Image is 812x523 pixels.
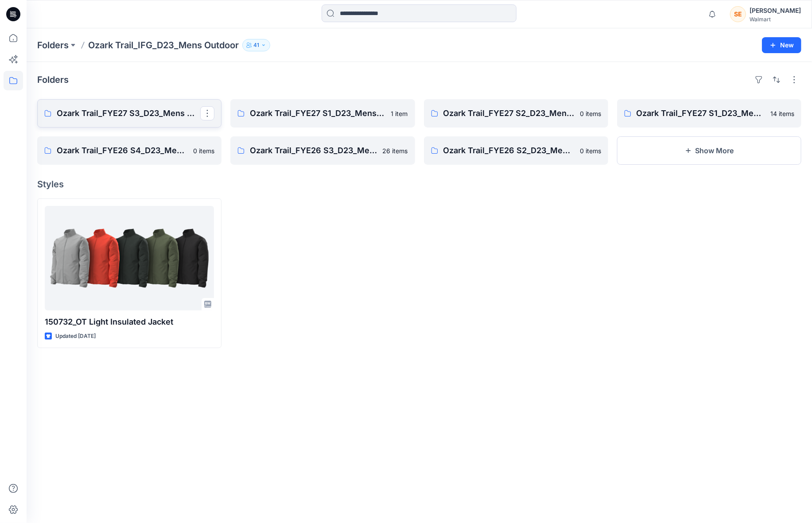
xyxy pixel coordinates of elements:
a: 150732_OT Light Insulated Jacket [45,206,214,310]
p: 26 items [383,146,408,155]
div: Walmart [750,16,801,23]
p: Updated [DATE] [55,332,96,341]
a: Ozark Trail_FYE27 S3_D23_Mens Outdoor - IFG [37,99,221,128]
p: Ozark Trail_FYE27 S3_D23_Mens Outdoor - IFG [57,107,200,120]
p: 0 items [580,109,601,118]
p: Ozark Trail_IFG_D23_Mens Outdoor [88,39,239,51]
div: [PERSON_NAME] [750,5,801,16]
p: Ozark Trail_FYE27 S2_D23_Mens Outdoor - IFG [443,107,575,120]
p: 150732_OT Light Insulated Jacket [45,316,214,328]
h4: Styles [37,179,801,190]
h4: Folders [37,74,69,85]
p: Ozark Trail_FYE26 S2_D23_Mens Outdoor - IFG [443,144,575,157]
a: Ozark Trail_FYE26 S4_D23_Mens Outdoor - IFG0 items [37,136,221,165]
a: Ozark Trail_FYE26 S3_D23_Mens Outdoor - IFG26 items [230,136,415,165]
button: Show More [617,136,801,165]
p: 1 item [391,109,408,118]
a: Ozark Trail_FYE27 S1_D23_Mens Outdoor - IFG14 items [617,99,801,128]
a: Folders [37,39,69,51]
button: 41 [242,39,270,51]
p: Ozark Trail_FYE26 S3_D23_Mens Outdoor - IFG [250,144,377,157]
div: SE [730,6,746,22]
button: New [762,37,801,53]
a: Ozark Trail_FYE26 S2_D23_Mens Outdoor - IFG0 items [424,136,608,165]
a: Ozark Trail_FYE27 S2_D23_Mens Outdoor - IFG0 items [424,99,608,128]
p: Ozark Trail_FYE27 S1_D23_Mens Outdoor - IFG [637,107,765,120]
p: Ozark Trail_FYE26 S4_D23_Mens Outdoor - IFG [57,144,188,157]
p: 0 items [580,146,601,155]
p: 14 items [770,109,794,118]
p: 41 [253,40,259,50]
a: Ozark Trail_FYE27 S1_D23_Mens Outdoor - PP GRADE VERIFICATION- IFG1 item [230,99,415,128]
p: Ozark Trail_FYE27 S1_D23_Mens Outdoor - PP GRADE VERIFICATION- IFG [250,107,385,120]
p: 0 items [193,146,214,155]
